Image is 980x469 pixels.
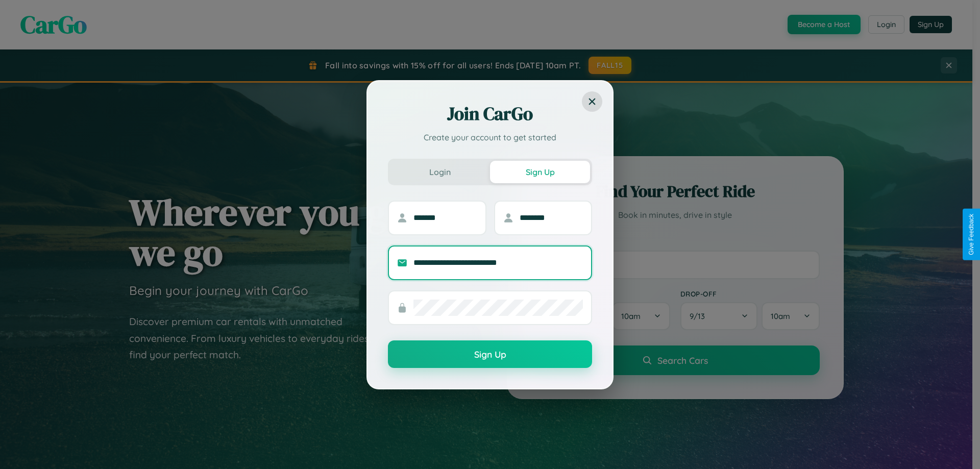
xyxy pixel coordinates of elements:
button: Sign Up [388,340,592,368]
div: Give Feedback [968,214,975,255]
button: Login [390,161,490,183]
button: Sign Up [490,161,590,183]
h2: Join CarGo [388,102,592,126]
p: Create your account to get started [388,131,592,143]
